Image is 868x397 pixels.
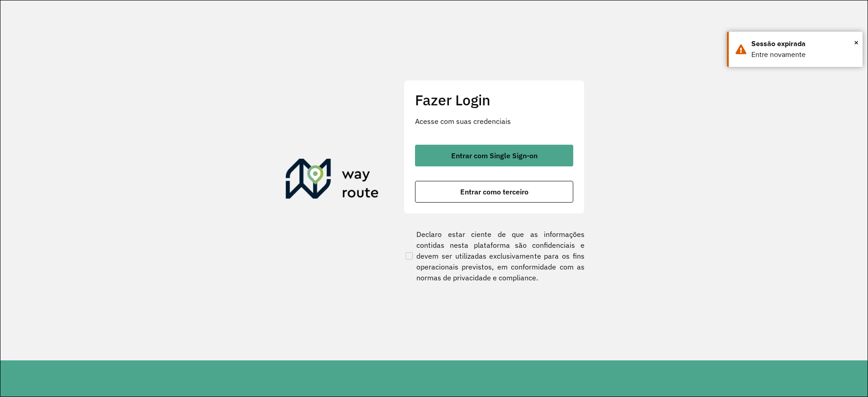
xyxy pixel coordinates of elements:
div: Sessão expirada [751,38,856,49]
div: Entre novamente [751,49,856,60]
span: Entrar com Single Sign-on [451,152,538,159]
p: Acesse com suas credenciais [415,116,573,127]
button: Close [854,36,859,49]
label: Declaro estar ciente de que as informações contidas nesta plataforma são confidenciais e devem se... [404,229,585,283]
button: button [415,145,573,166]
button: button [415,181,573,203]
span: × [854,36,859,49]
span: Entrar como terceiro [460,188,528,195]
h2: Fazer Login [415,91,573,109]
img: Roteirizador AmbevTech [286,159,379,202]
